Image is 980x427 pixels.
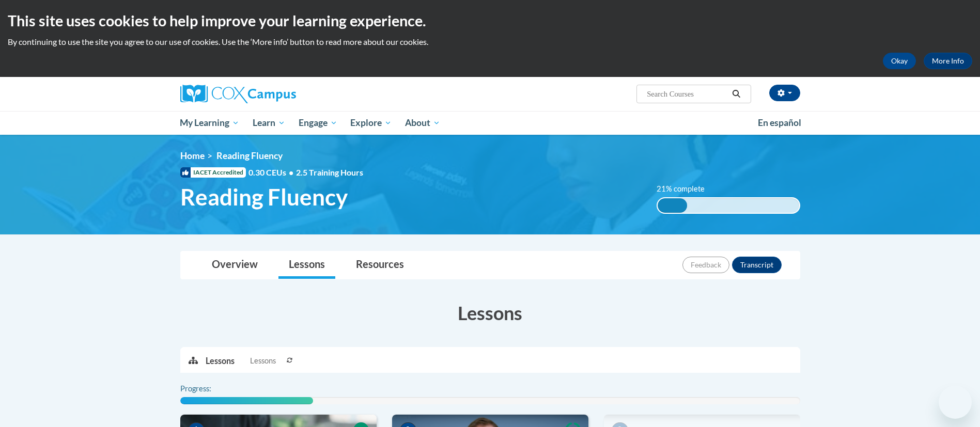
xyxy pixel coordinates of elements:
[174,111,246,135] a: My Learning
[405,117,440,129] span: About
[180,167,246,178] span: IACET Accredited
[201,251,268,279] a: Overview
[289,167,293,177] span: •
[657,183,716,195] label: 21% complete
[180,300,800,326] h3: Lessons
[682,257,729,273] button: Feedback
[8,36,972,48] p: By continuing to use the site you agree to our use of cookies. Use the ‘More info’ button to read...
[292,111,344,135] a: Engage
[180,85,296,103] img: Cox Campus
[180,383,240,394] label: Progress:
[728,88,744,100] button: Search
[248,167,296,178] span: 0.30 CEUs
[346,251,414,279] a: Resources
[939,386,972,419] iframe: Button to launch messaging window
[299,117,337,129] span: Engage
[769,85,800,101] button: Account Settings
[658,198,687,213] div: 21% complete
[883,53,916,69] button: Okay
[246,111,292,135] a: Learn
[296,167,363,177] span: 2.5 Training Hours
[924,53,972,69] a: More Info
[250,355,276,367] span: Lessons
[253,117,285,129] span: Learn
[180,150,205,161] a: Home
[732,257,782,273] button: Transcript
[278,251,335,279] a: Lessons
[8,10,972,31] h2: This site uses cookies to help improve your learning experience.
[646,88,728,100] input: Search Courses
[180,183,348,211] span: Reading Fluency
[758,117,801,128] span: En español
[344,111,398,135] a: Explore
[206,355,235,367] p: Lessons
[165,111,816,135] div: Main menu
[751,112,808,134] a: En español
[216,150,283,161] span: Reading Fluency
[398,111,447,135] a: About
[350,117,392,129] span: Explore
[180,85,377,103] a: Cox Campus
[180,117,239,129] span: My Learning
